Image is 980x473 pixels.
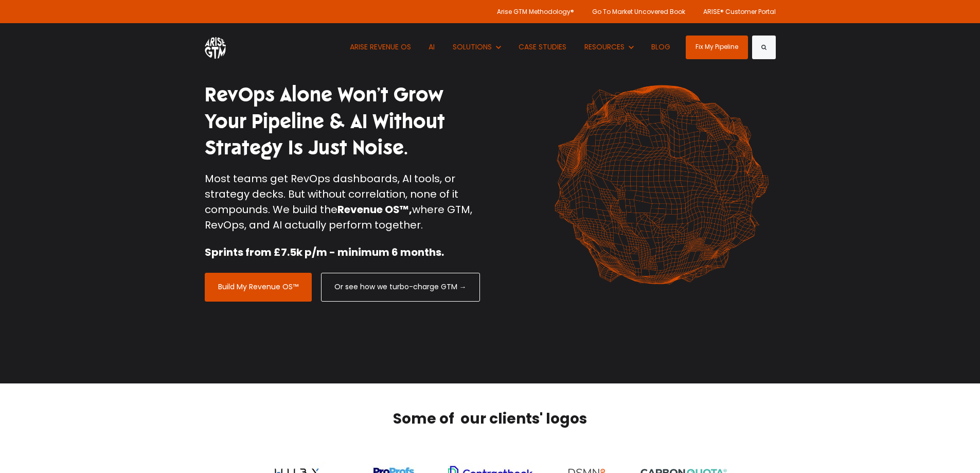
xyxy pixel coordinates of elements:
h1: RevOps Alone Won’t Grow Your Pipeline & AI Without Strategy Is Just Noise. [205,82,483,161]
img: shape-61 orange [547,74,776,295]
a: Or see how we turbo-charge GTM → [321,273,480,302]
a: ARISE REVENUE OS [342,23,419,71]
a: CASE STUDIES [511,23,575,71]
nav: Desktop navigation [342,23,678,71]
span: SOLUTIONS [453,42,492,52]
a: BLOG [644,23,679,71]
button: Search [752,36,776,59]
img: ARISE GTM logo (1) white [205,36,226,59]
p: Most teams get RevOps dashboards, AI tools, or strategy decks. But without correlation, none of i... [205,171,483,233]
span: RESOURCES [584,42,625,52]
button: Show submenu for RESOURCES RESOURCES [577,23,641,71]
button: Show submenu for SOLUTIONS SOLUTIONS [445,23,508,71]
strong: Revenue OS™, [337,202,412,217]
h2: Some of our clients' logos [254,409,727,429]
a: AI [421,23,443,71]
strong: Sprints from £7.5k p/m - minimum 6 months. [205,245,444,259]
a: Build My Revenue OS™ [205,273,312,302]
a: Fix My Pipeline [686,36,748,59]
